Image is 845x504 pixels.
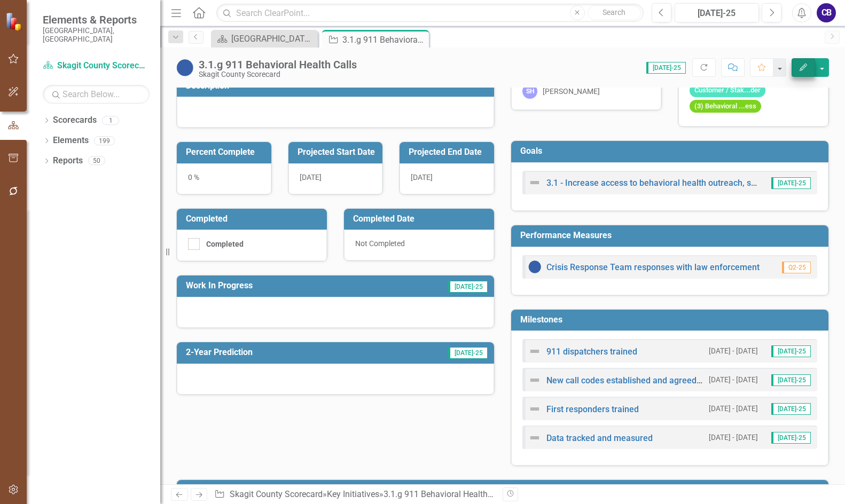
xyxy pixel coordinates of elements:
span: [DATE] [300,173,322,182]
span: (3) Behavioral ...ess [690,100,761,113]
small: [DATE] - [DATE] [709,404,758,414]
a: First responders trained [546,404,639,414]
a: 3.1 - Increase access to behavioral health outreach, support, and services. [546,178,831,188]
a: Crisis Response Team responses with law enforcement [546,262,760,272]
div: SH [522,84,537,99]
div: 199 [94,136,115,145]
a: Reports [53,155,83,167]
h3: Work In Progress [186,281,374,290]
div: [PERSON_NAME] [543,86,600,97]
img: Not Defined [528,403,541,415]
a: Skagit County Scorecard [230,489,323,499]
small: [DATE] - [DATE] [709,375,758,385]
span: [DATE]-25 [771,345,811,357]
button: CB [817,3,836,22]
button: Search [588,5,641,20]
span: [DATE]-25 [771,177,811,189]
img: Not Defined [528,374,541,387]
img: No Information [528,261,541,273]
span: Q2-25 [782,262,811,273]
span: [DATE]-25 [771,403,811,415]
div: Skagit County Scorecard [199,70,357,78]
h3: Performance Measures [520,231,823,240]
a: [GEOGRAPHIC_DATA] Page [214,32,315,45]
a: Scorecards [53,114,97,127]
h3: Description [186,81,489,91]
h3: Milestones [520,315,823,325]
img: Not Defined [528,345,541,358]
h3: Percent Complete [186,147,266,157]
a: Elements [53,135,89,147]
button: [DATE]-25 [675,3,759,22]
span: [DATE]-25 [771,432,811,444]
h3: Goals [520,146,823,156]
div: Not Completed [344,230,494,261]
h3: Projected Start Date [298,147,378,157]
div: » » [214,489,495,501]
a: Data tracked and measured [546,433,653,443]
div: 0 % [177,163,271,194]
h3: 2-Year Prediction [186,348,374,357]
div: [GEOGRAPHIC_DATA] Page [231,32,315,45]
img: No Information [176,59,193,76]
div: 1 [102,116,119,125]
span: Customer / Stak...der [690,84,765,97]
span: [DATE]-25 [448,281,488,293]
span: [DATE]-25 [448,347,488,359]
a: Key Initiatives [327,489,379,499]
span: [DATE]-25 [771,374,811,386]
div: 50 [88,156,105,166]
input: Search Below... [43,85,150,104]
img: Not Defined [528,431,541,444]
span: [DATE]-25 [646,62,686,74]
small: [DATE] - [DATE] [709,346,758,356]
span: Elements & Reports [43,13,150,26]
div: 3.1.g 911 Behavioral Health Calls [199,59,357,70]
h3: Completed Date [353,214,489,224]
h3: Projected End Date [409,147,489,157]
h3: Completed [186,214,322,224]
span: [DATE] [411,173,433,182]
small: [DATE] - [DATE] [709,432,758,443]
a: 911 dispatchers trained [546,346,637,357]
span: Search [603,8,625,17]
a: New call codes established and agreed upon [546,375,718,385]
img: Not Defined [528,176,541,189]
div: [DATE]-25 [678,7,755,20]
small: [GEOGRAPHIC_DATA], [GEOGRAPHIC_DATA] [43,26,150,44]
div: 3.1.g 911 Behavioral Health Calls [384,489,508,499]
input: Search ClearPoint... [216,4,644,22]
div: 3.1.g 911 Behavioral Health Calls [342,33,426,46]
img: ClearPoint Strategy [5,11,25,31]
a: Skagit County Scorecard [43,60,150,72]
